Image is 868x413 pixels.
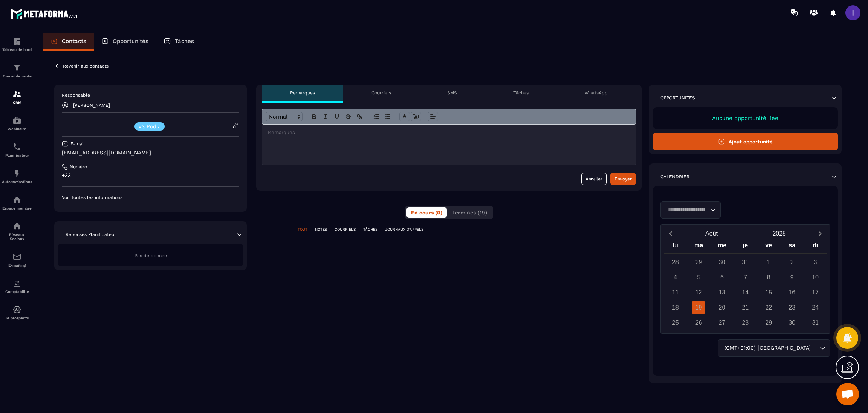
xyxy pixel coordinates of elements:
[687,240,711,253] div: ma
[836,383,859,405] a: Ouvrir le chat
[12,169,21,178] img: automations
[610,173,636,185] button: Envoyer
[62,38,86,45] p: Contacts
[715,301,729,314] div: 20
[809,316,822,329] div: 31
[711,240,734,253] div: me
[94,33,156,51] a: Opportunités
[156,33,202,51] a: Tâches
[669,271,682,284] div: 4
[411,210,442,216] span: En cours (0)
[298,227,307,232] p: TOUT
[70,164,87,170] p: Numéro
[363,227,377,232] p: TÂCHES
[513,90,529,96] p: Tâches
[804,240,827,253] div: di
[723,344,812,352] span: (GMT+01:00) [GEOGRAPHIC_DATA]
[581,173,607,185] button: Annuler
[692,271,705,284] div: 5
[2,100,32,105] p: CRM
[2,31,32,57] a: formationformationTableau de bord
[785,316,799,329] div: 30
[785,286,799,299] div: 16
[739,316,752,329] div: 28
[715,286,729,299] div: 13
[2,290,32,294] p: Comptabilité
[73,103,110,108] p: [PERSON_NAME]
[665,206,708,214] input: Search for option
[66,231,116,237] p: Réponses Planificateur
[2,84,32,110] a: formationformationCRM
[2,180,32,184] p: Automatisations
[664,240,827,329] div: Calendar wrapper
[62,92,239,98] p: Responsable
[660,201,721,219] div: Search for option
[614,175,632,183] div: Envoyer
[138,124,161,129] p: V3 Podia
[12,252,21,261] img: email
[12,89,21,99] img: formation
[12,142,21,151] img: scheduler
[692,256,705,269] div: 29
[785,271,799,284] div: 9
[809,271,822,284] div: 10
[447,90,457,96] p: SMS
[2,216,32,247] a: social-networksocial-networkRéseaux Sociaux
[11,7,78,20] img: logo
[715,256,729,269] div: 30
[2,206,32,210] p: Espace membre
[780,240,804,253] div: sa
[70,141,85,147] p: E-mail
[62,172,239,179] p: +33
[2,233,32,241] p: Réseaux Sociaux
[762,316,775,329] div: 29
[664,228,678,239] button: Previous month
[2,57,32,84] a: formationformationTunnel de vente
[2,316,32,320] p: IA prospects
[739,256,752,269] div: 31
[12,279,21,288] img: accountant
[2,263,32,267] p: E-mailing
[715,271,729,284] div: 6
[12,195,21,204] img: automations
[2,273,32,299] a: accountantaccountantComptabilité
[2,48,32,52] p: Tableau de bord
[62,149,239,156] p: [EMAIL_ADDRESS][DOMAIN_NAME]
[669,301,682,314] div: 18
[12,305,21,314] img: automations
[739,271,752,284] div: 7
[2,163,32,190] a: automationsautomationsAutomatisations
[664,240,687,253] div: lu
[448,207,492,218] button: Terminés (19)
[63,63,109,69] p: Revenir aux contacts
[406,207,447,218] button: En cours (0)
[739,286,752,299] div: 14
[813,228,827,239] button: Next month
[12,37,21,46] img: formation
[812,344,818,352] input: Search for option
[12,116,21,125] img: automations
[692,316,705,329] div: 26
[757,240,780,253] div: ve
[371,90,391,96] p: Courriels
[669,286,682,299] div: 11
[2,190,32,216] a: automationsautomationsEspace membre
[12,222,21,231] img: social-network
[785,301,799,314] div: 23
[809,286,822,299] div: 17
[653,133,838,150] button: Ajout opportunité
[762,286,775,299] div: 15
[715,316,729,329] div: 27
[660,174,689,180] p: Calendrier
[585,90,608,96] p: WhatsApp
[2,127,32,131] p: Webinaire
[134,253,167,258] span: Pas de donnée
[175,38,194,45] p: Tâches
[762,271,775,284] div: 8
[762,301,775,314] div: 22
[113,38,148,45] p: Opportunités
[718,339,830,357] div: Search for option
[62,194,239,200] p: Voir toutes les informations
[809,256,822,269] div: 3
[12,63,21,72] img: formation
